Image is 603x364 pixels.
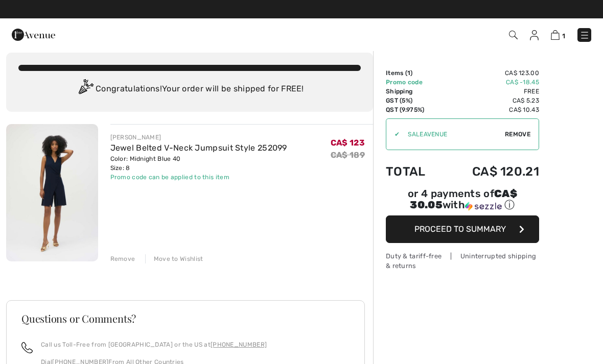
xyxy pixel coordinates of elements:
[386,87,443,96] td: Shipping
[6,124,98,261] img: Jewel Belted V-Neck Jumpsuit Style 252099
[211,341,267,348] a: [PHONE_NUMBER]
[386,189,539,212] div: or 4 payments of with
[386,96,443,105] td: GST (5%)
[443,78,539,87] td: CA$ -18.45
[21,313,350,324] h3: Questions or Comments?
[75,79,96,100] img: Congratulation2.svg
[443,87,539,96] td: Free
[331,138,365,148] span: CA$ 123
[465,202,502,211] img: Sezzle
[443,96,539,105] td: CA$ 5.23
[331,150,365,160] s: CA$ 189
[443,105,539,114] td: CA$ 10.43
[386,215,539,243] button: Proceed to Summary
[579,30,590,40] img: Menu
[386,68,443,78] td: Items ( )
[21,342,33,353] img: call
[443,154,539,189] td: CA$ 120.21
[443,68,539,78] td: CA$ 123.00
[400,119,505,150] input: Promo code
[505,130,530,139] span: Remove
[41,340,267,349] p: Call us Toll-Free from [GEOGRAPHIC_DATA] or the US at
[509,31,518,39] img: Search
[414,224,506,234] span: Proceed to Summary
[110,154,287,173] div: Color: Midnight Blue 40 Size: 8
[386,78,443,87] td: Promo code
[145,254,203,263] div: Move to Wishlist
[386,154,443,189] td: Total
[407,69,410,77] span: 1
[110,254,135,263] div: Remove
[110,143,287,153] a: Jewel Belted V-Neck Jumpsuit Style 252099
[110,133,287,142] div: [PERSON_NAME]
[551,30,560,40] img: Shopping Bag
[12,29,55,39] a: 1ère Avenue
[110,173,287,182] div: Promo code can be applied to this item
[386,251,539,271] div: Duty & tariff-free | Uninterrupted shipping & returns
[18,79,361,100] div: Congratulations! Your order will be shipped for FREE!
[562,32,565,40] span: 1
[551,29,565,41] a: 1
[386,130,400,139] div: ✔
[410,187,517,211] span: CA$ 30.05
[530,30,539,40] img: My Info
[386,105,443,114] td: QST (9.975%)
[386,189,539,215] div: or 4 payments ofCA$ 30.05withSezzle Click to learn more about Sezzle
[12,25,55,45] img: 1ère Avenue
